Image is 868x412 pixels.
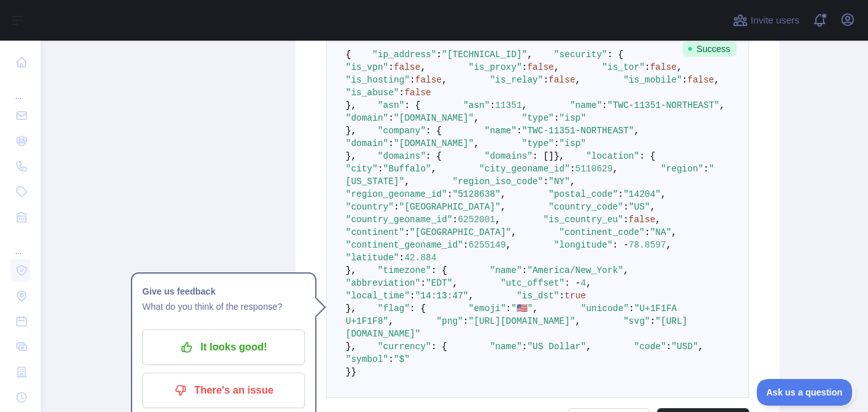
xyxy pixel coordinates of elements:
span: "city" [346,164,377,174]
span: : [666,342,671,352]
span: : [543,176,548,187]
span: : [447,189,452,199]
span: : [452,215,458,225]
span: : [682,75,687,85]
span: : [570,164,575,174]
span: "is_hosting" [346,75,410,85]
span: "domain" [346,113,388,123]
span: "[TECHNICAL_ID]" [442,50,527,60]
span: 6252001 [458,215,495,225]
span: } [346,367,351,377]
span: 78.8597 [628,240,666,250]
span: "is_mobile" [623,75,682,85]
span: false [394,62,421,72]
span: "is_tor" [602,62,644,72]
span: "region_iso_code" [452,176,543,187]
span: , [474,138,479,149]
span: "timezone" [377,265,431,276]
span: }, [554,151,565,161]
span: : [437,50,442,60]
p: What do you think of the response? [142,299,305,314]
span: }, [346,303,356,314]
div: ... [10,76,31,102]
span: : { [607,50,623,60]
span: , [554,62,559,72]
span: "emoji" [468,303,506,314]
span: "is_abuse" [346,88,399,98]
span: : [421,278,426,288]
span: , [666,240,671,250]
span: "city_geoname_id" [479,164,570,174]
span: true [565,291,587,301]
span: : [394,202,399,212]
span: : [554,113,559,123]
span: , [421,62,426,72]
span: "region" [661,164,703,174]
span: 4 [581,278,586,288]
span: "is_vpn" [346,62,388,72]
span: , [586,278,591,288]
span: : [388,138,393,149]
span: "America/New_York" [527,265,623,276]
span: "name" [570,100,602,110]
span: : { [426,126,442,136]
span: : [629,303,634,314]
h1: Give us feedback [142,284,305,299]
span: "country" [346,202,394,212]
span: "location" [586,151,639,161]
span: "abbreviation" [346,278,421,288]
span: , [623,265,628,276]
span: , [613,164,618,174]
span: "name" [490,265,522,276]
span: : [388,113,393,123]
span: : [] [532,151,554,161]
span: : [463,240,468,250]
span: , [501,189,506,199]
span: Success [682,41,736,56]
span: , [655,215,660,225]
span: "security" [554,50,607,60]
span: 5110629 [575,164,613,174]
span: "name" [490,342,522,352]
span: , [452,278,458,288]
span: "currency" [377,342,431,352]
span: "country_code" [548,202,623,212]
button: Invite users [730,10,802,30]
span: "🇺🇸" [512,303,533,314]
span: "TWC-11351-NORTHEAST" [607,100,719,110]
span: : [399,88,404,98]
span: "png" [437,316,463,326]
span: }, [346,342,356,352]
span: "isp" [559,113,586,123]
span: "symbol" [346,354,388,364]
span: false [527,62,554,72]
span: , [442,75,447,85]
span: "EDT" [426,278,452,288]
span: : { [426,151,442,161]
iframe: Toggle Customer Support [757,379,855,406]
span: "USD" [672,342,698,352]
span: : [506,303,511,314]
span: , [650,202,655,212]
span: , [495,215,500,225]
span: "5128638" [452,189,501,199]
span: : { [410,303,426,314]
span: , [570,176,575,187]
span: : [623,215,628,225]
span: : [522,265,527,276]
span: : [404,227,409,237]
span: "[DOMAIN_NAME]" [394,113,474,123]
span: "Buffalo" [383,164,431,174]
span: : [388,62,393,72]
span: "is_relay" [490,75,543,85]
span: "domain" [346,138,388,149]
span: , [661,189,666,199]
span: "TWC-11351-NORTHEAST" [522,126,634,136]
span: } [351,367,356,377]
span: "flag" [377,303,409,314]
span: "is_proxy" [468,62,522,72]
span: "14204" [623,189,661,199]
span: "[URL][DOMAIN_NAME]" [468,316,575,326]
span: "[DOMAIN_NAME]" [394,138,474,149]
span: : [517,126,522,136]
